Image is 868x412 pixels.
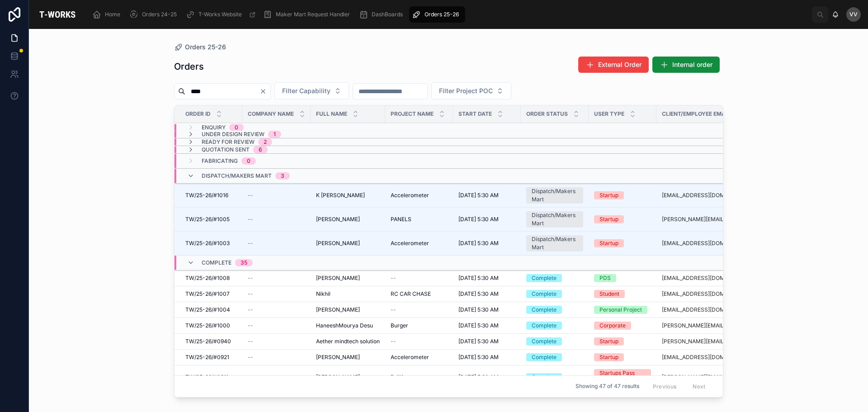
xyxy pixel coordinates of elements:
[202,131,264,138] span: Under Design Review
[185,322,237,329] a: TW/25-26/#1000
[458,338,499,345] span: [DATE] 5:30 AM
[241,259,247,266] div: 35
[532,353,557,361] div: Complete
[316,110,347,118] span: Full Name
[248,374,253,381] span: --
[594,306,651,314] a: Personal Project
[248,322,253,329] span: --
[599,353,618,361] div: Startup
[594,274,651,282] a: PDS
[260,6,356,23] a: Maker Mart Request Handler
[594,290,651,298] a: Student
[142,11,177,18] span: Orders 24-25
[248,338,305,345] a: --
[248,240,253,247] span: --
[282,86,330,95] span: Filter Capability
[439,86,493,95] span: Filter Project POC
[458,322,515,329] a: [DATE] 5:30 AM
[526,274,583,282] a: Complete
[248,192,305,199] a: --
[458,306,515,313] a: [DATE] 5:30 AM
[532,290,557,298] div: Complete
[662,306,741,313] a: [EMAIL_ADDRESS][DOMAIN_NAME]
[185,354,229,361] span: TW/25-26/#0921
[248,216,305,223] a: --
[391,338,448,345] a: --
[425,11,459,18] span: Orders 25-26
[662,240,741,247] a: [EMAIL_ADDRESS][DOMAIN_NAME]
[391,354,448,361] a: Accelerometer
[458,306,499,313] span: [DATE] 5:30 AM
[391,240,448,247] a: Accelerometer
[594,353,651,361] a: Startup
[248,338,253,345] span: --
[599,369,646,385] div: Startups Pass holder
[594,110,624,118] span: User Type
[185,216,230,223] span: TW/25-26/#1005
[185,110,211,118] span: Order ID
[202,172,272,180] span: Dispatch/Makers Mart
[532,306,557,314] div: Complete
[316,354,360,361] span: [PERSON_NAME]
[599,290,619,298] div: Student
[372,11,403,18] span: DashBoards
[248,322,305,329] a: --
[662,275,741,282] a: [EMAIL_ADDRESS][DOMAIN_NAME]
[202,138,255,146] span: Ready for Review
[248,290,305,298] a: --
[316,216,360,223] span: [PERSON_NAME]
[185,43,226,52] span: Orders 25-26
[662,192,741,199] a: [EMAIL_ADDRESS][DOMAIN_NAME]
[458,374,515,381] a: [DATE] 5:30 AM
[316,374,360,381] span: [PERSON_NAME]
[662,338,741,345] a: [PERSON_NAME][EMAIL_ADDRESS][PERSON_NAME][DOMAIN_NAME]
[86,5,812,24] div: scrollable content
[532,373,557,381] div: Complete
[316,306,380,313] a: [PERSON_NAME]
[391,306,448,313] a: --
[576,383,639,390] span: Showing 47 of 47 results
[202,146,250,153] span: Quotation Sent
[532,187,578,204] div: Dispatch/Makers Mart
[264,138,267,146] div: 2
[316,275,360,282] span: [PERSON_NAME]
[185,354,237,361] a: TW/25-26/#0921
[532,337,557,346] div: Complete
[281,172,284,180] div: 3
[594,239,651,247] a: Startup
[185,290,230,298] span: TW/25-26/#1007
[174,60,204,73] h1: Orders
[316,216,380,223] a: [PERSON_NAME]
[316,275,380,282] a: [PERSON_NAME]
[316,240,360,247] span: [PERSON_NAME]
[458,275,499,282] span: [DATE] 5:30 AM
[248,354,305,361] a: --
[391,374,448,381] a: Drill1
[458,240,499,247] span: [DATE] 5:30 AM
[431,82,511,99] button: Select Button
[259,88,270,95] button: Clear
[248,290,253,298] span: --
[599,215,618,223] div: Startup
[316,192,365,199] span: K [PERSON_NAME]
[598,60,642,69] span: External Order
[185,306,230,313] span: TW/25-26/#1004
[391,290,448,298] a: RC CAR CHASE
[185,374,237,381] a: TW/25-26/#0911
[526,187,583,204] a: Dispatch/Makers Mart
[185,338,231,345] span: TW/25-26/#0940
[849,11,858,18] span: VV
[532,211,578,227] div: Dispatch/Makers Mart
[36,7,79,22] img: App logo
[105,11,120,18] span: Home
[391,275,396,282] span: --
[458,110,492,118] span: Start Date
[316,338,380,345] a: Aether mindtech solution
[578,57,649,73] button: External Order
[458,338,515,345] a: [DATE] 5:30 AM
[202,124,226,131] span: Enquiry
[316,290,330,298] span: Nikhil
